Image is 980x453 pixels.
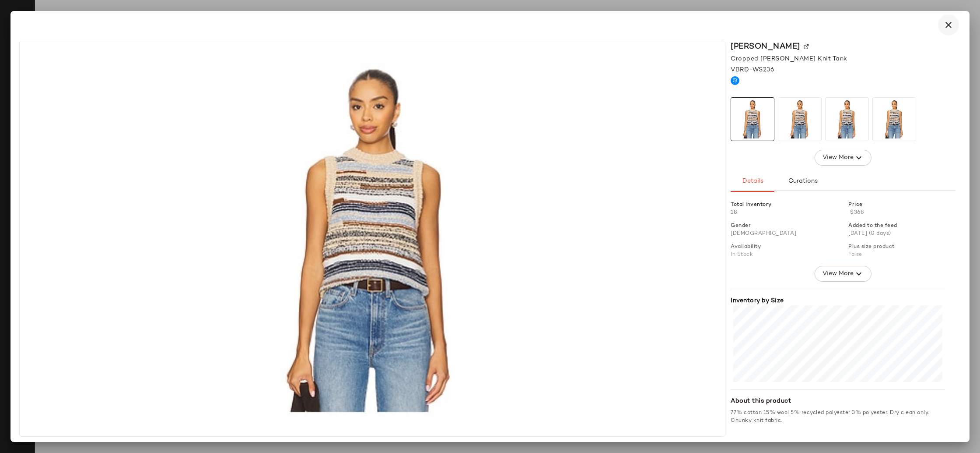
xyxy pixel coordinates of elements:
[742,178,763,185] span: Details
[731,409,945,425] div: 77% cotton 15% wool 5% recycled polyester 3% polyester. Dry clean only. Chunky knit fabric.
[826,98,868,141] img: VBRD-WS236_V1.jpg
[815,266,871,282] button: View More
[25,46,720,431] img: VBRD-WS236_V1.jpg
[822,152,854,163] span: View More
[873,98,916,141] img: VBRD-WS236_V1.jpg
[731,98,774,141] img: VBRD-WS236_V1.jpg
[731,65,774,74] span: VBRD-WS236
[804,44,809,50] img: svg%3e
[731,296,945,305] div: Inventory by Size
[731,54,847,64] span: Cropped [PERSON_NAME] Knit Tank
[815,150,871,166] button: View More
[822,269,854,279] span: View More
[731,396,945,406] div: About this product
[778,98,821,141] img: VBRD-WS236_V1.jpg
[731,41,800,53] span: [PERSON_NAME]
[788,178,818,185] span: Curations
